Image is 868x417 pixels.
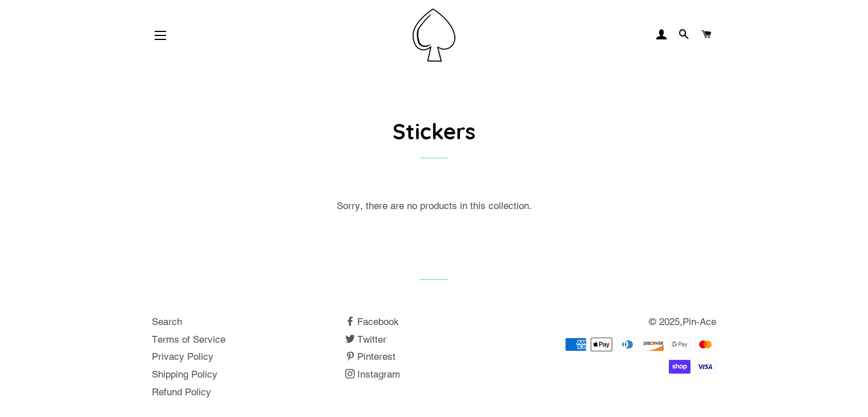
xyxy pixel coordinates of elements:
a: Pin-Ace [683,316,716,327]
h1: Stickers [152,116,717,146]
a: Search [152,316,182,327]
a: Twitter [345,334,386,345]
p: Sorry, there are no products in this collection. [152,198,717,214]
a: Shipping Policy [152,368,217,380]
a: Instagram [345,368,400,380]
a: Terms of Service [152,334,225,345]
p: © 2025, [539,314,716,330]
img: Pin-Ace [413,9,455,62]
a: Refund Policy [152,386,211,398]
a: Facebook [345,316,399,327]
a: Pinterest [345,351,395,362]
a: Privacy Policy [152,351,213,362]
